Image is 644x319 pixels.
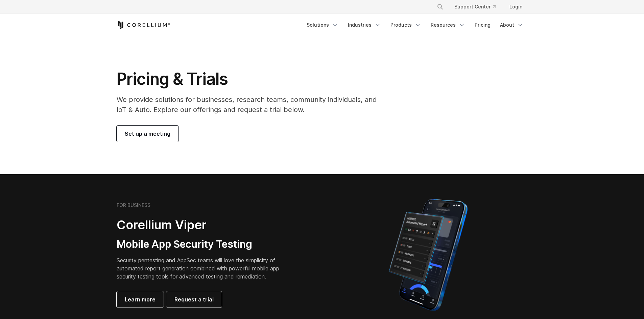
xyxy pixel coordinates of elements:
div: Navigation Menu [303,19,528,31]
span: Set up a meeting [125,130,170,138]
a: About [496,19,528,31]
h3: Mobile App Security Testing [117,238,290,251]
p: We provide solutions for businesses, research teams, community individuals, and IoT & Auto. Explo... [117,95,386,115]
div: Navigation Menu [429,1,528,13]
a: Resources [427,19,469,31]
a: Products [386,19,425,31]
h2: Corellium Viper [117,217,290,233]
img: Corellium MATRIX automated report on iPhone showing app vulnerability test results across securit... [377,196,479,314]
span: Request a trial [174,295,214,303]
a: Industries [344,19,385,31]
button: Search [434,1,446,13]
a: Pricing [471,19,495,31]
a: Set up a meeting [117,126,178,142]
p: Security pentesting and AppSec teams will love the simplicity of automated report generation comb... [117,256,290,281]
a: Solutions [303,19,342,31]
a: Request a trial [166,291,222,308]
a: Learn more [117,291,164,308]
span: Learn more [125,295,156,303]
a: Corellium Home [117,21,170,29]
a: Support Center [449,1,501,13]
h1: Pricing & Trials [117,69,386,89]
h6: FOR BUSINESS [117,202,150,208]
a: Login [504,1,528,13]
